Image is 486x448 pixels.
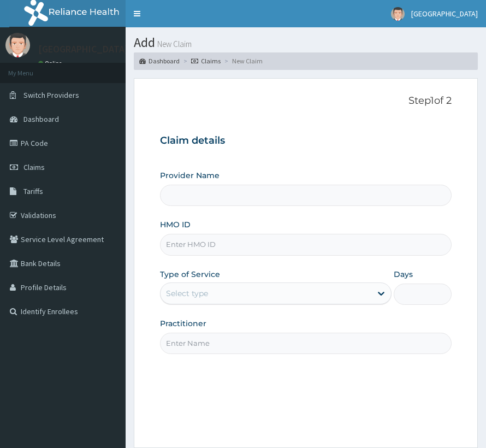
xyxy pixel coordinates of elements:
[23,186,43,196] span: Tariffs
[160,318,206,329] label: Practitioner
[38,44,128,54] p: [GEOGRAPHIC_DATA]
[139,56,180,66] a: Dashboard
[160,269,220,280] label: Type of Service
[23,162,45,172] span: Claims
[134,36,478,50] h1: Add
[391,7,405,21] img: User Image
[160,333,452,354] input: Enter Name
[155,40,192,48] small: New Claim
[160,219,191,230] label: HMO ID
[222,56,263,66] li: New Claim
[166,288,208,299] div: Select type
[160,234,452,255] input: Enter HMO ID
[23,90,79,100] span: Switch Providers
[394,269,413,280] label: Days
[23,114,59,124] span: Dashboard
[411,9,478,19] span: [GEOGRAPHIC_DATA]
[5,33,30,57] img: User Image
[160,170,220,181] label: Provider Name
[160,95,452,107] p: Step 1 of 2
[38,60,64,67] a: Online
[191,56,221,66] a: Claims
[160,135,452,147] h3: Claim details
